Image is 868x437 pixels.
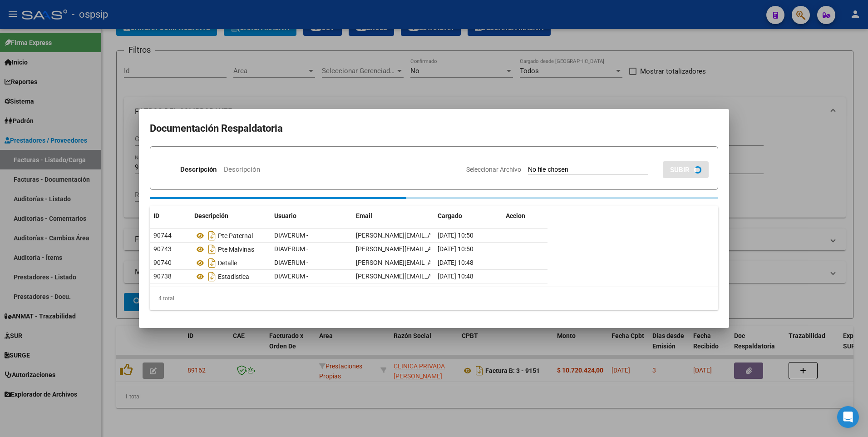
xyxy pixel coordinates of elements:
span: [DATE] 10:50 [438,245,473,253]
datatable-header-cell: Email [352,206,434,226]
span: 90740 [153,259,172,266]
span: DIAVERUM - [274,273,308,280]
datatable-header-cell: Descripción [191,206,271,226]
div: 4 total [150,287,718,310]
i: Descargar documento [206,228,218,243]
span: [PERSON_NAME][EMAIL_ADDRESS][DOMAIN_NAME] [356,259,505,266]
p: Descripción [180,164,217,175]
div: Open Intercom Messenger [837,406,859,428]
span: ID [153,212,159,219]
span: DIAVERUM - [274,232,308,239]
datatable-header-cell: ID [150,206,191,226]
span: [DATE] 10:50 [438,232,473,239]
span: [PERSON_NAME][EMAIL_ADDRESS][DOMAIN_NAME] [356,232,505,239]
i: Descargar documento [206,242,218,257]
span: Usuario [274,212,296,219]
h2: Documentación Respaldatoria [150,120,718,137]
span: SUBIR [670,166,690,174]
div: Pte Malvinas [194,242,267,257]
datatable-header-cell: Usuario [271,206,352,226]
span: 90744 [153,232,172,239]
button: SUBIR [663,161,709,178]
span: 90743 [153,245,172,253]
span: Email [356,212,372,219]
span: DIAVERUM - [274,259,308,266]
span: Cargado [438,212,462,219]
div: Detalle [194,256,267,270]
span: Accion [506,212,525,219]
span: [DATE] 10:48 [438,273,473,280]
i: Descargar documento [206,256,218,270]
span: [PERSON_NAME][EMAIL_ADDRESS][DOMAIN_NAME] [356,273,505,280]
span: [DATE] 10:48 [438,259,473,266]
span: DIAVERUM - [274,245,308,253]
span: 90738 [153,273,172,280]
span: [PERSON_NAME][EMAIL_ADDRESS][DOMAIN_NAME] [356,245,505,253]
span: Descripción [194,212,228,219]
datatable-header-cell: Cargado [434,206,502,226]
div: Estadistica [194,269,267,284]
span: Seleccionar Archivo [466,166,521,173]
datatable-header-cell: Accion [502,206,547,226]
div: Pte Paternal [194,228,267,243]
i: Descargar documento [206,269,218,284]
